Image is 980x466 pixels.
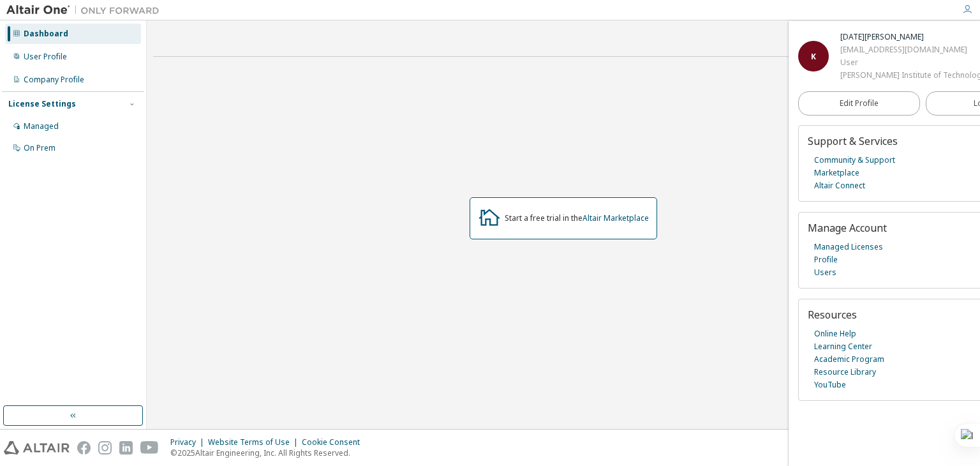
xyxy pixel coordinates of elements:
img: linkedin.svg [119,441,133,455]
a: Managed Licenses [814,241,883,253]
a: Profile [814,253,838,266]
div: Company Profile [24,75,84,85]
div: Cookie Consent [302,437,367,447]
div: Managed [24,121,59,132]
span: Resources [808,308,857,322]
img: youtube.svg [140,441,159,455]
a: Resource Library [814,366,876,379]
img: facebook.svg [77,441,91,455]
a: Users [814,266,836,279]
a: Edit Profile [798,91,920,116]
div: On Prem [24,143,56,153]
a: Altair Connect [814,179,865,192]
div: Dashboard [24,29,68,39]
a: Altair Marketplace [583,213,649,223]
a: Learning Center [814,340,872,353]
a: YouTube [814,379,846,391]
div: Website Terms of Use [208,437,302,447]
a: Academic Program [814,353,884,366]
a: Marketplace [814,167,859,179]
span: Edit Profile [840,98,879,109]
span: Manage Account [808,221,887,235]
img: altair_logo.svg [4,441,70,455]
div: Start a free trial in the [505,213,649,223]
div: License Settings [8,99,76,109]
img: instagram.svg [98,441,112,455]
p: © 2025 Altair Engineering, Inc. All Rights Reserved. [170,447,367,458]
div: Privacy [170,437,208,447]
span: Support & Services [808,134,898,148]
a: Community & Support [814,154,895,167]
div: User Profile [24,52,67,62]
a: Online Help [814,327,856,340]
span: K [811,51,816,62]
img: Altair One [6,4,166,17]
